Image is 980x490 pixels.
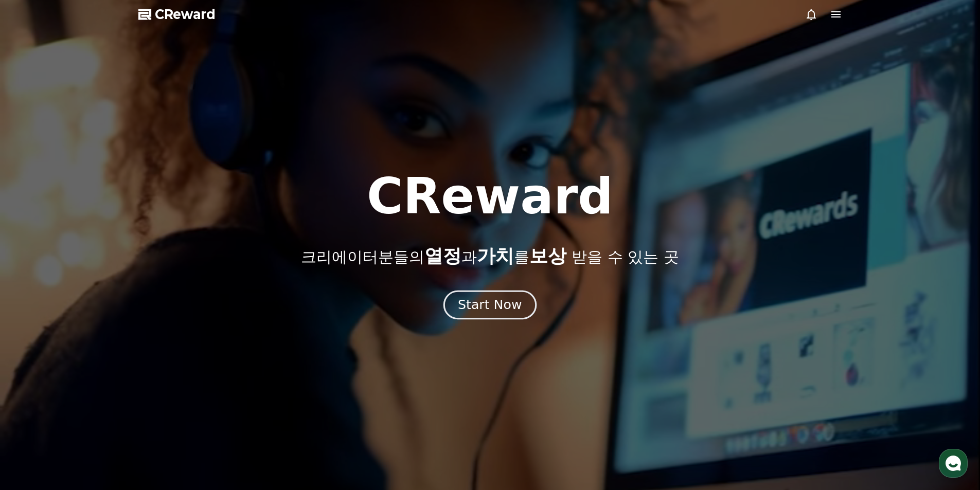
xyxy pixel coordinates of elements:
[477,245,514,266] span: 가치
[446,301,534,311] a: Start Now
[458,296,522,314] div: Start Now
[3,326,68,352] a: 홈
[367,172,613,221] h1: CReward
[529,245,566,266] span: 보상
[159,341,171,350] span: 설정
[443,290,537,319] button: Start Now
[32,341,39,350] span: 홈
[68,326,133,352] a: 대화
[138,6,216,23] a: CReward
[301,246,679,266] p: 크리에이터분들의 과 를 받을 수 있는 곳
[155,6,216,23] span: CReward
[424,245,461,266] span: 열정
[133,326,198,352] a: 설정
[94,342,106,350] span: 대화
